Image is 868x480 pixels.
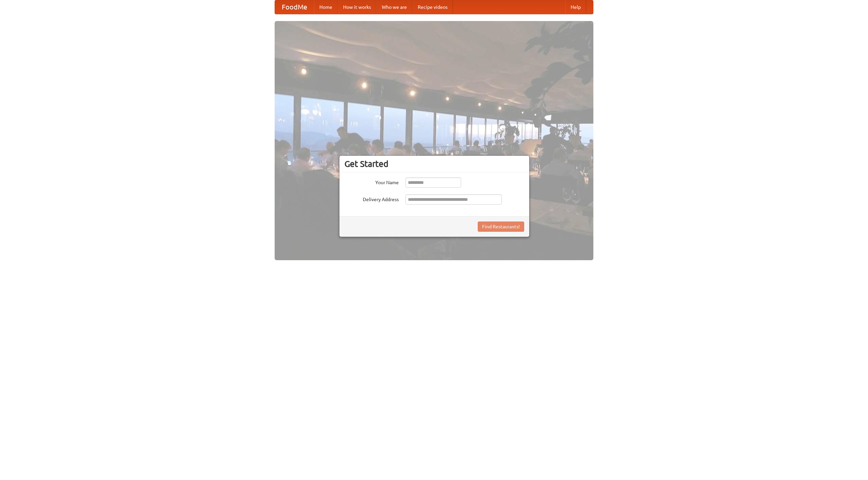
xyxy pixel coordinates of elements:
label: Your Name [344,177,399,186]
a: Who we are [376,0,412,14]
a: Home [314,0,338,14]
h3: Get Started [344,159,524,169]
a: Help [565,0,586,14]
button: Find Restaurants! [478,222,524,232]
label: Delivery Address [344,194,399,203]
a: Recipe videos [412,0,453,14]
a: How it works [338,0,376,14]
a: FoodMe [275,0,314,14]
